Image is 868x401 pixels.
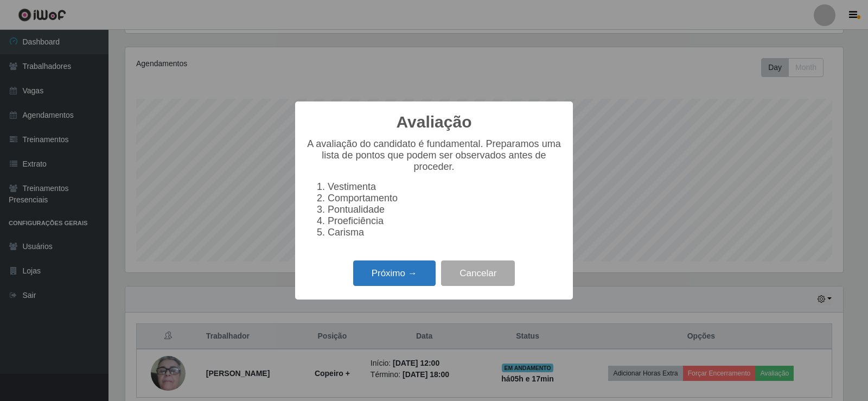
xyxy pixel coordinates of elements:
[328,215,562,227] li: Proeficiência
[353,260,436,286] button: Próximo →
[328,181,562,193] li: Vestimenta
[328,193,562,204] li: Comportamento
[328,227,562,238] li: Carisma
[397,112,472,132] h2: Avaliação
[441,260,515,286] button: Cancelar
[306,138,562,173] p: A avaliação do candidato é fundamental. Preparamos uma lista de pontos que podem ser observados a...
[328,204,562,215] li: Pontualidade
